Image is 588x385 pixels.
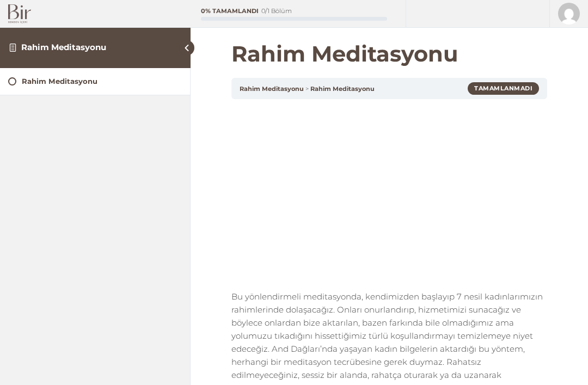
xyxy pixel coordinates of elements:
[468,82,539,94] div: Tamamlanmadı
[8,76,182,87] a: Rahim Meditasyonu
[21,42,106,52] a: Rahim Meditasyonu
[231,41,547,67] h1: Rahim Meditasyonu
[201,8,259,14] div: 0% Tamamlandı
[8,4,31,23] img: Bir Logo
[22,76,182,87] div: Rahim Meditasyonu
[261,8,292,14] div: 0/1 Bölüm
[310,85,375,93] a: Rahim Meditasyonu
[240,85,304,93] a: Rahim Meditasyonu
